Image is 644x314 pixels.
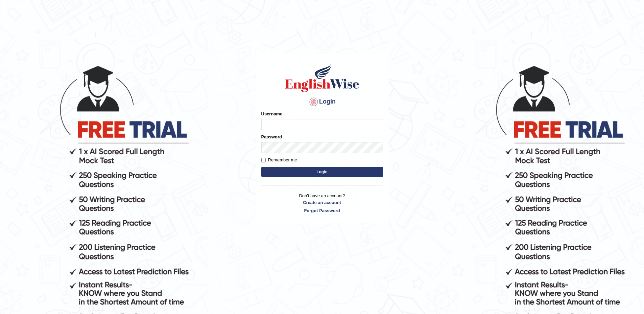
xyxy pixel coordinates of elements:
h4: Login [261,96,383,107]
a: Create an account [261,199,383,206]
p: Don't have an account? [261,193,383,214]
img: Logo of English Wise sign in for intelligent practice with AI [284,63,361,93]
label: Password [261,134,282,140]
button: Login [261,167,383,177]
input: Remember me [261,158,266,162]
label: Remember me [261,157,297,163]
a: Forgot Password [261,207,383,214]
label: Username [261,111,283,117]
